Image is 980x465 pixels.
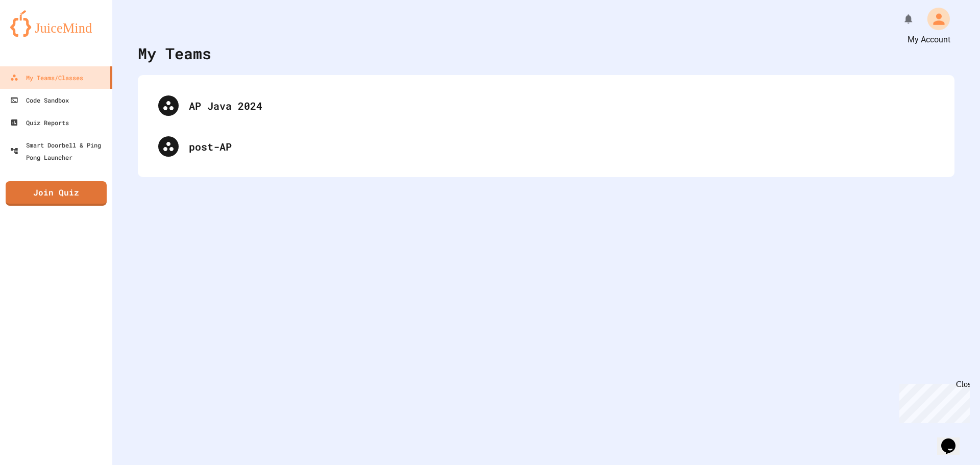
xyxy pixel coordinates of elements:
[10,71,83,84] div: My Teams/Classes
[6,181,107,206] a: Join Quiz
[189,98,934,113] div: AP Java 2024
[908,34,950,46] div: My Account
[4,4,70,65] div: Chat with us now!Close
[10,139,108,163] div: Smart Doorbell & Ping Pong Launcher
[886,11,916,27] div: My Notifications
[937,424,970,455] iframe: chat widget
[138,42,211,65] div: My Teams
[148,126,944,167] div: post-AP
[914,5,953,33] div: My Account
[189,139,934,154] div: post-AP
[10,94,69,106] div: Code Sandbox
[10,116,69,129] div: Quiz Reports
[148,85,944,126] div: AP Java 2024
[895,380,970,423] iframe: chat widget
[10,10,102,37] img: logo-orange.svg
